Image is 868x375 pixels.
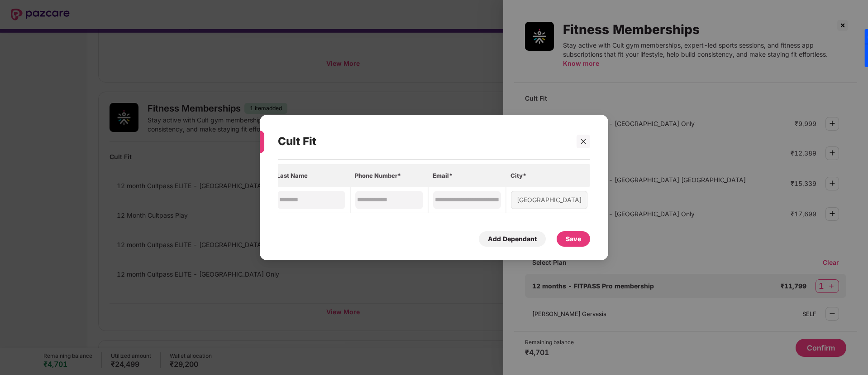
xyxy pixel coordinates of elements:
span: close [580,138,587,145]
th: City* [506,164,592,187]
th: Email* [428,164,506,187]
div: Cult Fit [278,124,564,159]
th: Last Name [272,164,350,187]
div: Add Dependant [488,234,537,244]
div: Save [566,234,581,244]
th: Phone Number* [350,164,428,187]
div: [GEOGRAPHIC_DATA] [511,191,587,209]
